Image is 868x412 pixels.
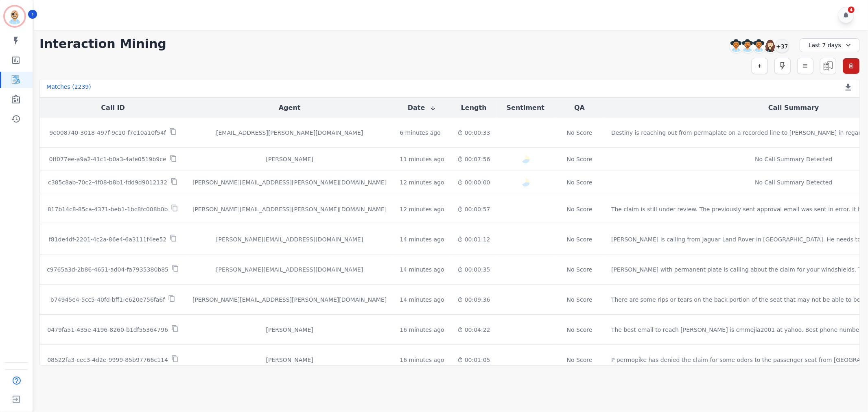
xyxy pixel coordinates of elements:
[457,356,490,364] div: 00:01:05
[567,326,593,334] div: No Score
[47,265,168,274] p: c9765a3d-2b86-4651-ad04-fa7935380b85
[457,326,490,334] div: 00:04:22
[39,37,166,51] h1: Interaction Mining
[48,205,168,213] p: 817b14c8-85ca-4371-beb1-1bc8fc008b0b
[400,205,444,213] div: 12 minutes ago
[50,296,165,304] p: b74945e4-5cc5-40fd-bff1-e620e756fa6f
[47,356,168,364] p: 08522fa3-cec3-4d2e-9999-85b97766c114
[408,103,437,113] button: Date
[800,38,860,52] div: Last 7 days
[101,103,125,113] button: Call ID
[192,326,387,334] div: [PERSON_NAME]
[5,7,24,26] img: Bordered avatar
[400,235,444,243] div: 14 minutes ago
[567,356,593,364] div: No Score
[567,155,593,163] div: No Score
[457,205,490,213] div: 00:00:57
[192,129,387,137] div: [EMAIL_ADDRESS][PERSON_NAME][DOMAIN_NAME]
[49,129,166,137] p: 9e008740-3018-497f-9c10-f7e10a10f54f
[457,235,490,243] div: 00:01:12
[457,178,490,186] div: 00:00:00
[457,129,490,137] div: 00:00:33
[567,178,593,186] div: No Score
[192,356,387,364] div: [PERSON_NAME]
[400,155,444,163] div: 11 minutes ago
[768,103,819,113] button: Call Summary
[400,356,444,364] div: 16 minutes ago
[192,205,387,213] div: [PERSON_NAME][EMAIL_ADDRESS][PERSON_NAME][DOMAIN_NAME]
[192,178,387,186] div: [PERSON_NAME][EMAIL_ADDRESS][PERSON_NAME][DOMAIN_NAME]
[400,129,441,137] div: 6 minutes ago
[400,265,444,274] div: 14 minutes ago
[46,83,91,94] div: Matches ( 2239 )
[848,7,855,13] div: 4
[461,103,487,113] button: Length
[567,205,593,213] div: No Score
[47,326,168,334] p: 0479fa51-435e-4196-8260-b1df55364796
[574,103,585,113] button: QA
[567,129,593,137] div: No Score
[400,178,444,186] div: 12 minutes ago
[49,155,166,163] p: 0ff077ee-a9a2-41c1-b0a3-4afe0519b9ce
[192,235,387,243] div: [PERSON_NAME][EMAIL_ADDRESS][DOMAIN_NAME]
[567,296,593,304] div: No Score
[507,103,544,113] button: Sentiment
[567,235,593,243] div: No Score
[457,155,490,163] div: 00:07:56
[457,265,490,274] div: 00:00:35
[192,265,387,274] div: [PERSON_NAME][EMAIL_ADDRESS][DOMAIN_NAME]
[49,235,166,243] p: f81de4df-2201-4c2a-86e4-6a3111f4ee52
[400,296,444,304] div: 14 minutes ago
[192,296,387,304] div: [PERSON_NAME][EMAIL_ADDRESS][PERSON_NAME][DOMAIN_NAME]
[279,103,301,113] button: Agent
[567,265,593,274] div: No Score
[457,296,490,304] div: 00:09:36
[192,155,387,163] div: [PERSON_NAME]
[400,326,444,334] div: 16 minutes ago
[775,39,789,53] div: +37
[48,178,167,186] p: c385c8ab-70c2-4f08-b8b1-fdd9d9012132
